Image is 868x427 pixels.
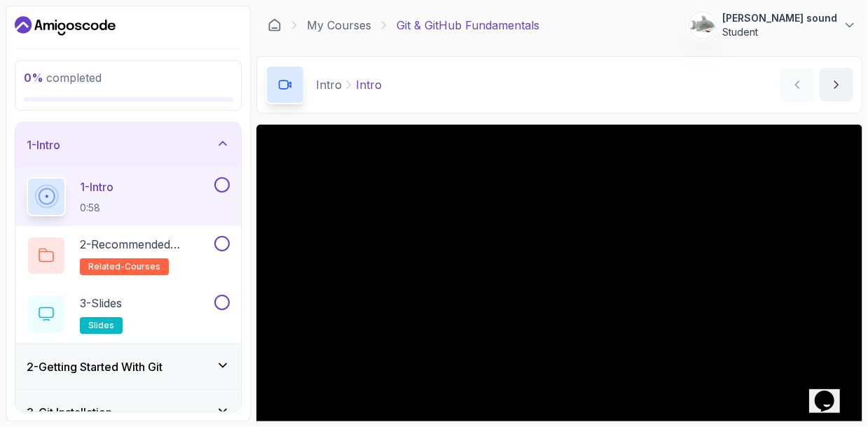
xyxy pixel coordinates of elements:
p: 1 - Intro [80,178,113,195]
p: 0:58 [80,201,113,215]
iframe: chat widget [809,371,854,413]
p: Intro [356,76,382,93]
h3: 3 - Git Installation [27,404,112,421]
button: 1-Intro0:58 [27,177,230,216]
button: next content [820,68,853,101]
h3: 2 - Getting Started With Git [27,358,163,375]
button: 2-Getting Started With Git [15,344,241,389]
button: 3-Slidesslides [27,295,230,334]
h3: 1 - Intro [27,136,60,153]
button: 1-Intro [15,122,241,167]
p: [PERSON_NAME] sound [722,11,837,25]
a: Dashboard [268,18,282,32]
p: Student [722,25,837,39]
button: previous content [780,68,814,101]
a: My Courses [307,17,371,34]
p: 3 - Slides [80,295,122,311]
span: 0 % [24,71,43,85]
p: Intro [316,76,342,93]
button: 2-Recommended Coursesrelated-courses [27,236,230,275]
button: user profile image[PERSON_NAME] soundStudent [689,11,857,39]
p: Git & GitHub Fundamentals [397,17,539,34]
p: 2 - Recommended Courses [80,236,212,253]
img: user profile image [689,12,716,38]
span: slides [88,320,114,331]
a: Dashboard [15,15,116,37]
span: related-courses [88,261,160,272]
span: completed [24,71,102,85]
